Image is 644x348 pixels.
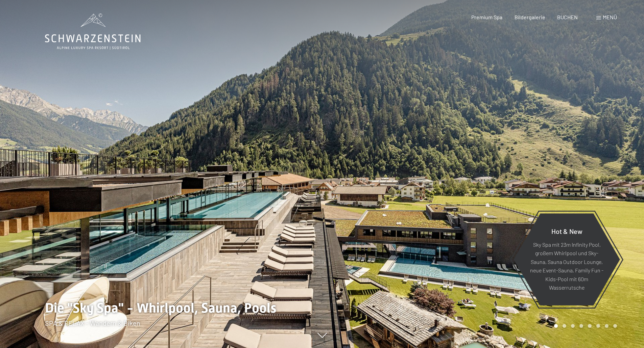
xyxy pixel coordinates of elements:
div: Carousel Page 2 [563,324,566,328]
div: Carousel Page 8 [613,324,617,328]
span: Menü [603,14,617,20]
a: BUCHEN [557,14,578,20]
span: Hot & New [551,227,582,235]
div: Carousel Page 3 [571,324,575,328]
a: Hot & New Sky Spa mit 23m Infinity Pool, großem Whirlpool und Sky-Sauna, Sauna Outdoor Lounge, ne... [513,213,620,306]
div: Carousel Page 1 (Current Slide) [554,324,558,328]
div: Carousel Page 4 [579,324,583,328]
div: Carousel Page 6 [596,324,600,328]
a: Premium Spa [471,14,502,20]
div: Carousel Page 5 [588,324,592,328]
div: Carousel Pagination [552,324,617,328]
a: Bildergalerie [515,14,545,20]
div: Carousel Page 7 [605,324,609,328]
p: Sky Spa mit 23m Infinity Pool, großem Whirlpool und Sky-Sauna, Sauna Outdoor Lounge, neue Event-S... [530,240,603,292]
